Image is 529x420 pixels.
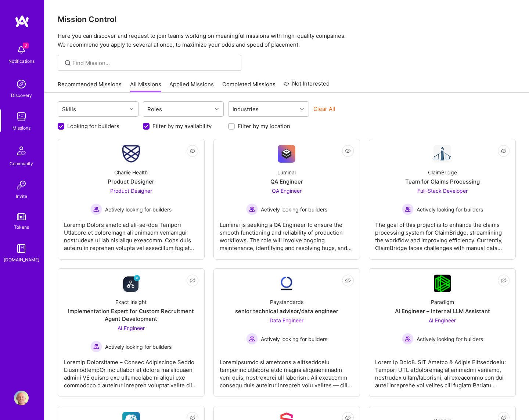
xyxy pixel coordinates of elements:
img: Actively looking for builders [246,333,258,345]
span: Product Designer [110,188,152,194]
div: Tokens [14,223,29,231]
a: Company LogoCharlie HealthProduct DesignerProduct Designer Actively looking for buildersActively ... [64,145,198,253]
label: Filter by my availability [152,122,212,130]
img: guide book [14,241,29,256]
div: The goal of this project is to enhance the claims processing system for ClaimBridge, streamlining... [375,215,510,252]
img: logo [15,15,29,28]
img: Community [12,142,30,160]
input: Find Mission... [72,59,236,67]
span: Actively looking for builders [261,335,327,343]
img: tokens [17,213,26,220]
img: Company Logo [434,275,451,292]
div: Lorem ip Dolo8. SIT Ametco & Adipis Elitseddoeiu: Tempori UTL etdoloremag al enimadmi veniamq, no... [375,352,510,389]
div: Notifications [8,57,35,65]
img: Company Logo [278,275,295,292]
a: Company LogoPaystandardssenior technical advisor/data engineerData Engineer Actively looking for ... [220,275,354,391]
i: icon SearchGrey [64,59,72,67]
i: icon EyeClosed [345,148,351,154]
span: 2 [23,43,29,48]
div: Loremip Dolorsitame – Consec Adipiscinge Seddo EiusmodtempOr inc utlabor et dolore ma aliquaen ad... [64,352,198,389]
div: ClaimBridge [428,169,457,176]
img: discovery [14,77,29,91]
a: Not Interested [284,79,330,93]
div: Implementation Expert for Custom Recruitment Agent Development [64,307,198,323]
img: Company Logo [278,145,295,163]
span: Actively looking for builders [105,206,172,213]
div: Loremip Dolors ametc ad eli-se-doe Tempori Utlabore et doloremagn ali enimadm veniamqui nostrudex... [64,215,198,252]
i: icon Chevron [300,107,304,111]
a: Company LogoLuminaiQA EngineerQA Engineer Actively looking for buildersActively looking for build... [220,145,354,253]
div: Invite [16,192,27,200]
label: Filter by my location [238,122,290,130]
span: Actively looking for builders [417,206,483,213]
img: Actively looking for builders [90,341,102,352]
span: AI Engineer [429,317,456,323]
p: Here you can discover and request to join teams working on meaningful missions with high-quality ... [58,32,516,49]
div: Paradigm [431,298,454,306]
i: icon EyeClosed [501,148,507,154]
div: Paystandards [270,298,303,306]
div: Discovery [11,91,32,99]
div: Community [10,160,33,167]
a: Applied Missions [169,80,214,93]
span: AI Engineer [118,325,145,331]
div: Luminai [277,169,296,176]
div: Industries [231,104,260,115]
div: Charlie Health [114,169,148,176]
img: Company Logo [433,145,451,163]
div: Missions [12,124,30,132]
div: Skills [60,104,78,115]
img: Actively looking for builders [402,203,414,215]
span: Actively looking for builders [261,206,327,213]
i: icon Chevron [215,107,219,111]
a: All Missions [130,80,161,93]
img: teamwork [14,109,29,124]
img: Invite [14,178,29,192]
h3: Mission Control [58,15,516,24]
div: Team for Claims Processing [405,178,480,185]
i: icon EyeClosed [190,278,195,283]
i: icon Chevron [130,107,133,111]
div: senior technical advisor/data engineer [235,307,338,315]
div: Roles [145,104,164,115]
div: AI Engineer – Internal LLM Assistant [395,307,490,315]
label: Looking for builders [67,122,119,130]
i: icon EyeClosed [501,278,507,283]
div: Product Designer [108,178,154,185]
img: Actively looking for builders [246,203,258,215]
div: [DOMAIN_NAME] [4,256,39,264]
a: Recommended Missions [58,80,122,93]
img: bell [14,43,29,57]
div: Luminai is seeking a QA Engineer to ensure the smooth functioning and reliability of production w... [220,215,354,252]
div: Exact Insight [115,298,147,306]
i: icon EyeClosed [345,278,351,283]
a: Company LogoClaimBridgeTeam for Claims ProcessingFull-Stack Developer Actively looking for builde... [375,145,510,253]
div: Loremipsumdo si ametcons a elitseddoeiu temporinc utlabore etdo magna aliquaenimadm veni quis, no... [220,352,354,389]
div: QA Engineer [270,178,303,185]
a: User Avatar [12,391,30,405]
img: User Avatar [14,391,29,405]
span: Actively looking for builders [105,343,172,351]
i: icon EyeClosed [190,148,195,154]
img: Actively looking for builders [402,333,414,345]
a: Completed Missions [222,80,276,93]
a: Company LogoParadigmAI Engineer – Internal LLM AssistantAI Engineer Actively looking for builders... [375,275,510,391]
button: Clear All [313,105,335,113]
span: QA Engineer [272,188,302,194]
span: Full-Stack Developer [417,188,468,194]
span: Actively looking for builders [417,335,483,343]
a: Company LogoExact InsightImplementation Expert for Custom Recruitment Agent DevelopmentAI Enginee... [64,275,198,391]
img: Company Logo [122,145,140,163]
span: Data Engineer [270,317,303,323]
img: Company Logo [122,275,140,292]
img: Actively looking for builders [90,203,102,215]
